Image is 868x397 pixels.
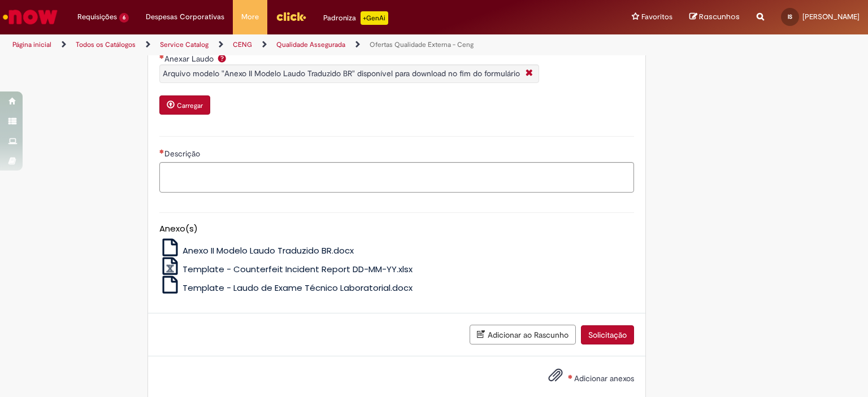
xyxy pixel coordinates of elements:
img: ServiceNow [1,6,59,28]
a: Rascunhos [689,12,740,23]
span: Requisições [77,11,117,23]
span: Anexar Laudo [164,54,216,64]
span: Necessários [159,54,164,59]
span: IS [788,13,792,20]
i: Fechar More information Por question_anexar_laudo [523,68,536,80]
p: +GenAi [361,11,388,25]
h5: Anexo(s) [159,224,634,234]
span: More [241,11,259,23]
button: Adicionar ao Rascunho [470,325,576,344]
button: Adicionar anexos [545,365,566,391]
ul: Trilhas de página [8,34,570,55]
button: Solicitação [581,325,634,344]
small: Carregar [177,101,203,110]
a: Página inicial [12,40,51,49]
a: Anexo II Modelo Laudo Traduzido BR.docx [159,245,354,256]
a: Template - Counterfeit Incident Report DD-MM-YY.xlsx [159,263,413,275]
span: Ajuda para Anexar Laudo [215,54,229,63]
button: Carregar anexo de Anexar Laudo Required [159,95,210,115]
span: Descrição [164,149,202,159]
a: Qualidade Assegurada [276,40,345,49]
span: Necessários [159,149,164,154]
span: Arquivo modelo "Anexo II Modelo Laudo Traduzido BR" disponível para download no fim do formulário [163,68,520,78]
div: Padroniza [323,11,388,25]
a: Todos os Catálogos [76,40,136,49]
img: click_logo_yellow_360x200.png [276,8,306,25]
span: Favoritos [641,11,672,23]
a: Ofertas Qualidade Externa - Ceng [370,40,474,49]
span: Template - Counterfeit Incident Report DD-MM-YY.xlsx [183,263,413,275]
span: 6 [119,13,129,23]
span: Template - Laudo de Exame Técnico Laboratorial.docx [183,282,413,294]
span: Adicionar anexos [574,373,634,383]
span: [PERSON_NAME] [802,12,860,21]
a: CENG [233,40,252,49]
a: Template - Laudo de Exame Técnico Laboratorial.docx [159,282,413,294]
span: Anexo II Modelo Laudo Traduzido BR.docx [183,245,354,256]
span: Despesas Corporativas [146,11,224,23]
textarea: Descrição [159,162,634,193]
span: Rascunhos [699,11,740,22]
a: Service Catalog [160,40,209,49]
